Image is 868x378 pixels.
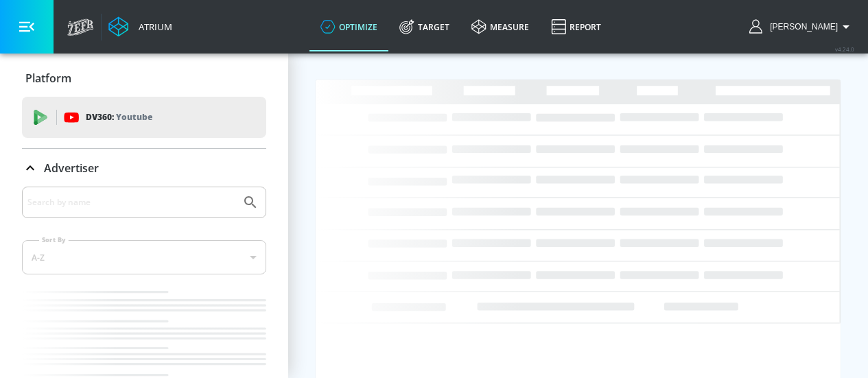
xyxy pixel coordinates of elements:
button: [PERSON_NAME] [749,19,854,35]
p: DV360: [86,110,152,125]
label: Sort By [39,235,69,244]
a: Report [540,2,612,51]
div: Advertiser [22,149,266,187]
input: Search by name [27,193,235,211]
p: Youtube [116,110,152,124]
a: measure [460,2,540,51]
div: DV360: Youtube [22,97,266,138]
a: optimize [309,2,388,51]
p: Platform [25,71,71,86]
div: Atrium [133,21,172,33]
div: Platform [22,59,266,97]
div: A-Z [22,240,266,274]
p: Advertiser [44,161,99,176]
span: login as: jying@cmicompas.team [764,22,838,32]
a: Target [388,2,460,51]
a: Atrium [108,16,172,37]
span: v 4.24.0 [835,45,854,53]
